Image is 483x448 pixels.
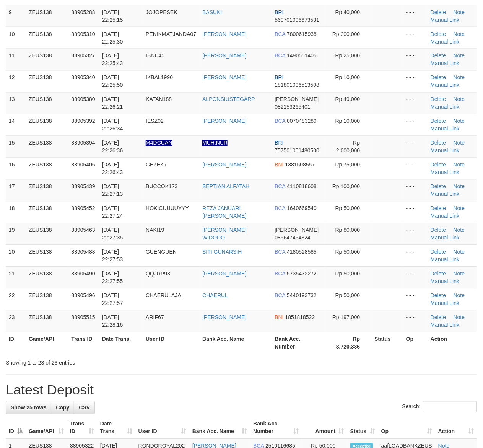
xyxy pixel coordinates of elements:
a: [PERSON_NAME] [202,314,246,321]
a: Note [454,53,465,59]
th: Bank Acc. Name [199,332,272,354]
a: Manual Link [431,82,460,88]
span: 88905380 [71,96,95,103]
span: BRI [275,9,284,15]
span: Rp 50,000 [335,293,360,299]
span: BRI [275,140,284,146]
td: - - - [403,49,428,70]
td: 22 [6,288,26,310]
span: BNI [275,314,284,321]
a: Manual Link [431,279,460,285]
a: Manual Link [431,169,460,176]
span: Copy 4180528585 to clipboard [287,249,317,255]
td: 20 [6,245,26,267]
span: [DATE] 22:27:35 [102,227,123,241]
span: 88905288 [71,9,95,15]
span: ARIF67 [146,314,164,321]
a: Delete [431,314,446,321]
td: ZEUS138 [26,27,68,49]
span: BRI [275,75,284,81]
td: 12 [6,70,26,92]
th: Rp 3.720.336 [325,332,372,354]
a: Manual Link [431,60,460,67]
a: Delete [431,184,446,190]
a: Delete [431,9,446,15]
th: Action: activate to sort column ascending [435,417,477,439]
a: Delete [431,249,446,255]
span: BCA [275,249,286,255]
span: CHAERULAJA [146,293,181,299]
a: REZA JANUARI [PERSON_NAME] [202,205,246,219]
th: Game/API: activate to sort column ascending [26,417,67,439]
td: 9 [6,5,26,27]
span: BCA [275,271,286,277]
a: Note [454,271,465,277]
th: Game/API [26,332,68,354]
a: Note [454,314,465,321]
span: Nama rekening ada tanda titik/strip, harap diedit [146,140,172,146]
td: - - - [403,27,428,49]
a: Manual Link [431,257,460,263]
div: Showing 1 to 23 of 23 entries [6,356,195,367]
span: 88905310 [71,31,95,37]
span: BNI [275,162,284,168]
th: ID [6,332,26,354]
span: [DATE] 22:27:55 [102,271,123,285]
a: Manual Link [431,300,460,306]
span: IESZ02 [146,118,164,124]
span: Copy 181801006513508 to clipboard [275,82,320,88]
td: - - - [403,288,428,310]
a: Delete [431,271,446,277]
td: - - - [403,201,428,223]
span: Copy 1640669540 to clipboard [287,205,317,212]
span: BCA [275,53,286,59]
a: Note [454,9,465,15]
span: PENIKMATJANDA07 [146,31,196,37]
td: ZEUS138 [26,114,68,136]
a: Note [454,96,465,103]
span: Copy 1490551405 to clipboard [287,53,317,59]
span: 88905340 [71,75,95,81]
a: BASUKI [202,9,222,15]
td: ZEUS138 [26,70,68,92]
td: - - - [403,245,428,267]
th: Date Trans.: activate to sort column ascending [97,417,135,439]
span: Copy 560701006673531 to clipboard [275,17,320,23]
a: MUH.NUR [202,140,228,146]
span: [PERSON_NAME] [275,96,319,103]
span: Copy 0070483289 to clipboard [287,118,317,124]
span: 88905439 [71,184,95,190]
td: - - - [403,70,428,92]
span: Rp 2,000,000 [336,140,360,154]
span: Copy 085647454324 to clipboard [275,235,311,241]
span: Copy 1851818522 to clipboard [285,314,315,321]
span: [DATE] 22:26:34 [102,118,123,132]
span: [DATE] 22:25:43 [102,53,123,67]
td: 16 [6,158,26,179]
a: Note [454,118,465,124]
span: QQJRP93 [146,271,170,277]
span: Show 25 rows [11,405,46,411]
td: - - - [403,5,428,27]
th: User ID: activate to sort column ascending [135,417,189,439]
a: Delete [431,162,446,168]
a: Manual Link [431,213,460,219]
a: Note [454,293,465,299]
td: 13 [6,92,26,114]
span: Rp 10,000 [335,118,360,124]
a: Note [454,184,465,190]
span: 88905327 [71,53,95,59]
span: [DATE] 22:27:13 [102,184,123,197]
a: Note [454,162,465,168]
span: Rp 197,000 [332,314,360,321]
th: Op: activate to sort column ascending [378,417,435,439]
td: ZEUS138 [26,49,68,70]
span: Copy 5440193732 to clipboard [287,293,317,299]
td: 23 [6,310,26,332]
td: - - - [403,136,428,158]
span: Rp 40,000 [335,9,360,15]
span: [DATE] 22:25:50 [102,75,123,88]
a: [PERSON_NAME] [202,118,246,124]
td: 14 [6,114,26,136]
span: GUENGUEN [146,249,177,255]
